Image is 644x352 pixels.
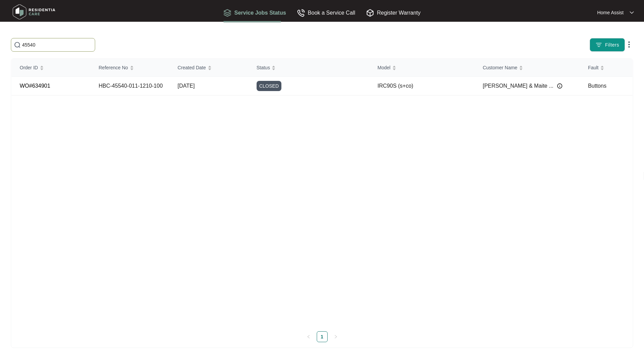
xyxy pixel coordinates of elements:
[474,59,580,77] th: Customer Name
[483,64,517,71] span: Customer Name
[330,331,341,342] button: right
[605,41,619,49] span: Filters
[297,8,355,17] div: Book a Service Call
[169,59,248,77] th: Created Date
[590,38,625,52] button: filter iconFilters
[177,83,194,89] span: [DATE]
[257,64,270,71] span: Status
[483,82,553,90] span: [PERSON_NAME] & Maite ...
[257,81,282,91] span: CLOSED
[223,9,231,17] img: Service Jobs Status icon
[317,332,327,342] a: 1
[307,335,311,339] span: left
[20,83,50,89] a: WO#634901
[369,59,475,77] th: Model
[99,64,128,71] span: Reference No
[369,77,475,95] td: IRC90S (s+co)
[580,77,632,95] td: Buttons
[334,335,338,339] span: right
[580,59,632,77] th: Fault
[14,41,21,48] img: search-icon
[588,64,598,71] span: Fault
[177,64,206,71] span: Created Date
[303,331,314,342] button: left
[12,59,90,77] th: Order ID
[22,41,92,49] input: Search by Order Id, Assignee Name, Reference No, Customer Name and Model
[330,331,341,342] li: Next Page
[595,41,602,48] img: filter icon
[303,331,314,342] li: Previous Page
[90,59,169,77] th: Reference No
[317,331,328,342] li: 1
[366,8,420,17] div: Register Warranty
[248,59,369,77] th: Status
[378,64,390,71] span: Model
[90,77,169,95] td: HBC-45540-011-1210-100
[557,83,562,89] img: Info icon
[10,2,58,22] img: residentia care logo
[366,9,374,17] img: Register Warranty icon
[625,40,633,49] img: dropdown arrow
[223,8,286,17] div: Service Jobs Status
[297,9,305,17] img: Book a Service Call icon
[597,9,624,16] p: Home Assist
[630,11,634,14] img: dropdown arrow
[20,64,38,71] span: Order ID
